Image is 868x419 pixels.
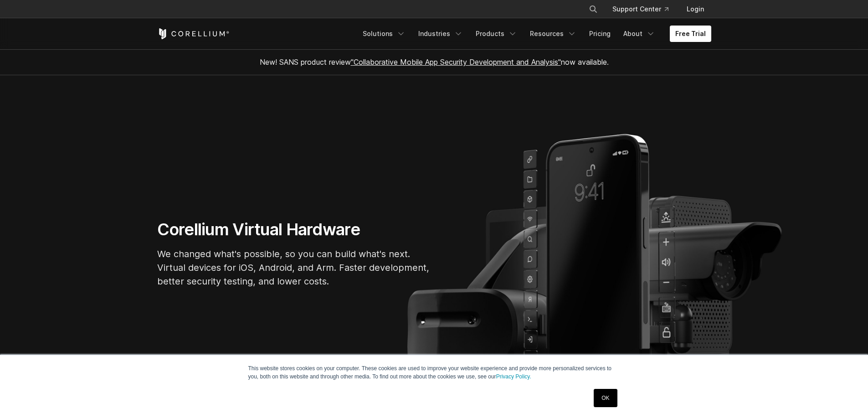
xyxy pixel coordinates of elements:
button: Search [585,1,601,17]
a: OK [594,389,617,407]
a: "Collaborative Mobile App Security Development and Analysis" [351,57,561,67]
span: New! SANS product review now available. [260,57,609,67]
p: We changed what's possible, so you can build what's next. Virtual devices for iOS, Android, and A... [157,247,431,288]
a: Login [679,1,711,17]
p: This website stores cookies on your computer. These cookies are used to improve your website expe... [248,364,620,381]
div: Navigation Menu [578,1,711,17]
a: About [618,26,661,42]
a: Free Trial [670,26,711,42]
a: Resources [524,26,582,42]
a: Corellium Home [157,28,230,39]
h1: Corellium Virtual Hardware [157,219,431,240]
a: Products [470,26,523,42]
a: Pricing [584,26,616,42]
a: Privacy Policy. [496,373,531,380]
a: Support Center [605,1,676,17]
a: Solutions [357,26,411,42]
a: Industries [413,26,468,42]
div: Navigation Menu [357,26,711,42]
